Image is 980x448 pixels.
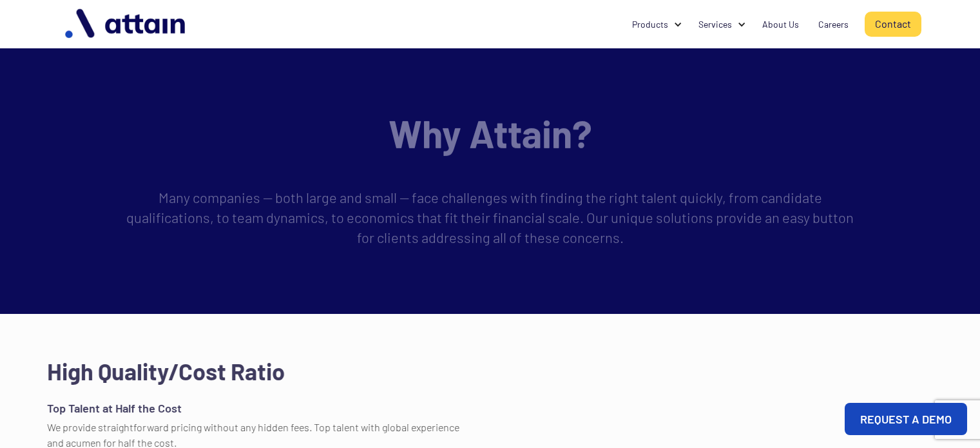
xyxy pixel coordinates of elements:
[753,12,809,37] a: About Us
[47,400,182,416] h4: Top Talent at Half the Cost
[689,12,753,37] div: Services
[632,18,668,31] div: Products
[59,4,194,44] img: logo
[865,12,921,37] a: Contact
[762,18,799,31] div: About Us
[698,18,732,31] div: Services
[622,12,689,37] div: Products
[818,18,849,31] div: Careers
[47,359,285,384] h2: High Quality/Cost Ratio
[845,403,967,435] a: REQUEST A DEMO
[124,188,857,248] p: Many companies — both large and small — face challenges with finding the right talent quickly, fr...
[124,112,857,155] h1: Why Attain?
[809,12,858,37] a: Careers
